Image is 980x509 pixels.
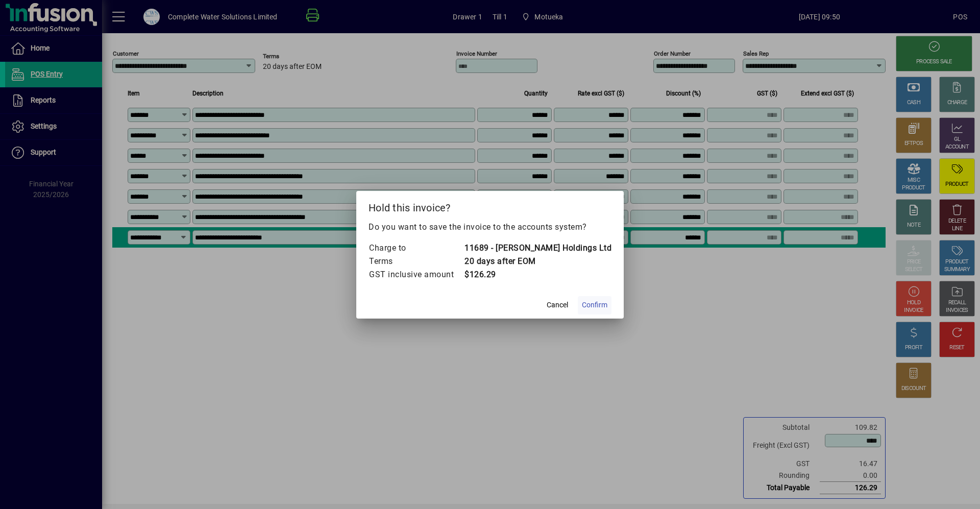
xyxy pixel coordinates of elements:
button: Cancel [541,296,574,314]
td: GST inclusive amount [369,268,464,281]
td: 20 days after EOM [464,255,611,268]
button: Confirm [578,296,611,314]
td: 11689 - [PERSON_NAME] Holdings Ltd [464,241,611,255]
p: Do you want to save the invoice to the accounts system? [369,221,611,233]
span: Cancel [547,300,568,310]
td: Terms [369,255,464,268]
td: $126.29 [464,268,611,281]
td: Charge to [369,241,464,255]
h2: Hold this invoice? [356,191,624,221]
span: Confirm [582,300,607,310]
